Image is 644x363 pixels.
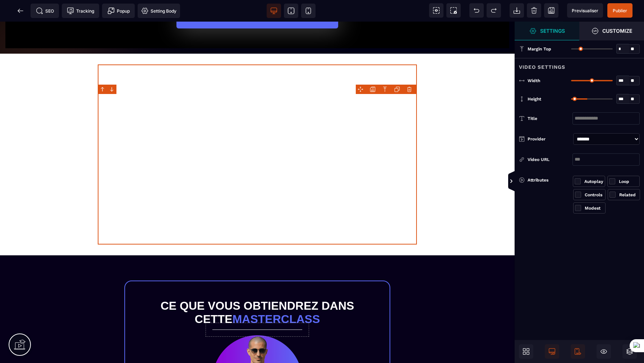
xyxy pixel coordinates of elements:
[585,205,604,212] div: Modest
[584,178,603,185] div: Autoplay
[67,7,94,14] span: Tracking
[528,96,541,102] span: Height
[545,344,559,359] span: Desktop Only
[446,3,461,18] span: Screenshot
[519,176,573,184] div: Attributes
[429,3,443,18] span: View components
[139,274,375,308] h1: Ce que vous obtiendrez dans cette
[602,28,632,33] strong: Customize
[519,344,533,359] span: Open Blocks
[233,291,320,304] span: masterclass
[141,7,176,14] span: Setting Body
[528,78,540,84] span: Width
[107,7,130,14] span: Popup
[567,3,603,18] span: Preview
[515,22,579,40] span: Settings
[36,7,54,14] span: SEO
[515,58,644,71] div: Video Settings
[622,344,637,359] span: Open Layers
[619,191,638,198] div: Related
[528,135,570,143] div: Provider
[572,8,598,13] span: Previsualiser
[528,46,551,52] span: Margin Top
[585,191,604,198] div: Controls
[597,344,611,359] span: Hide/Show Block
[619,178,638,185] div: Loop
[571,344,585,359] span: Mobile Only
[528,156,572,163] div: Video URL
[528,115,572,122] div: Title
[579,22,644,40] span: Open Style Manager
[540,28,565,33] strong: Settings
[613,8,627,13] span: Publier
